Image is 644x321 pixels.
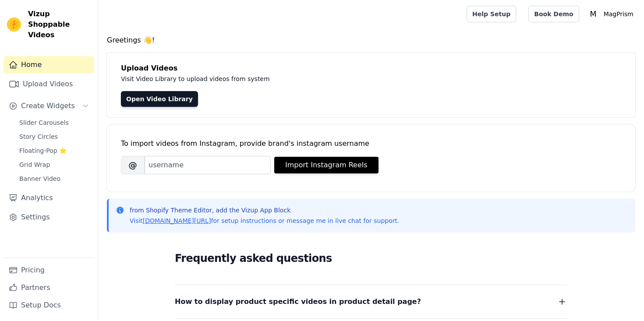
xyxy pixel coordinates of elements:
[121,91,198,107] a: Open Video Library
[7,18,21,32] img: Vizup
[528,6,579,22] a: Book Demo
[14,145,94,157] a: Floating-Pop ⭐
[14,116,94,129] a: Slider Carousels
[121,63,621,74] h4: Upload Videos
[14,131,94,143] a: Story Circles
[175,250,567,267] h2: Frequently asked questions
[19,174,60,183] span: Banner Video
[19,118,69,127] span: Slider Carousels
[130,216,399,225] p: Visit for setup instructions or message me in live chat for support.
[143,217,211,224] a: [DOMAIN_NAME][URL]
[4,296,94,314] a: Setup Docs
[175,296,421,308] span: How to display product specific videos in product detail page?
[4,279,94,296] a: Partners
[14,173,94,185] a: Banner Video
[4,75,94,93] a: Upload Videos
[4,97,94,115] button: Create Widgets
[4,208,94,226] a: Settings
[130,206,399,215] p: from Shopify Theme Editor, add the Vizup App Block
[274,157,379,173] button: Import Instagram Reels
[121,156,145,174] span: @
[19,146,67,155] span: Floating-Pop ⭐
[467,6,516,22] a: Help Setup
[21,101,75,111] span: Create Widgets
[4,189,94,207] a: Analytics
[175,296,567,308] button: How to display product specific videos in product detail page?
[121,138,621,149] div: To import videos from Instagram, provide brand's instagram username
[586,6,637,22] button: M MagPrism
[145,156,271,174] input: username
[4,56,94,74] a: Home
[107,35,635,46] h4: Greetings 👋!
[19,132,58,141] span: Story Circles
[14,159,94,171] a: Grid Wrap
[28,9,91,40] span: Vizup Shoppable Videos
[600,6,637,22] p: MagPrism
[590,10,596,18] text: M
[19,160,50,169] span: Grid Wrap
[4,261,94,279] a: Pricing
[121,74,513,84] p: Visit Video Library to upload videos from system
